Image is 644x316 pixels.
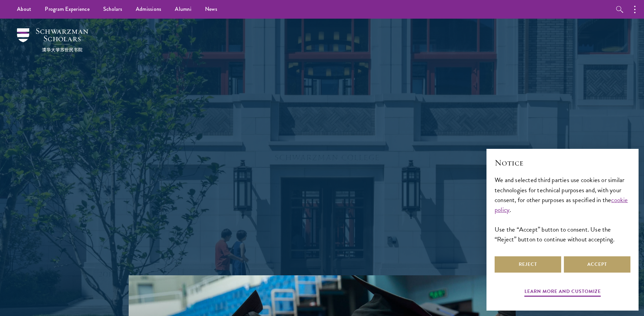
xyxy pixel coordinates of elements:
div: We and selected third parties use cookies or similar technologies for technical purposes and, wit... [495,175,630,244]
button: Learn more and customize [525,287,601,298]
a: cookie policy [495,195,628,215]
button: Reject [495,256,561,273]
img: Schwarzman Scholars [17,28,88,52]
h2: Notice [495,157,630,169]
button: Accept [564,256,630,273]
